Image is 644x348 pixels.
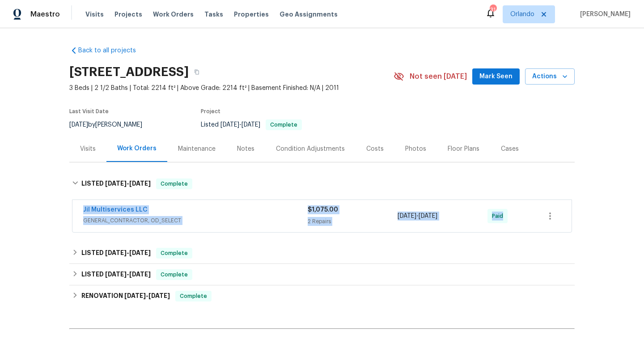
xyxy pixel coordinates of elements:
span: Not seen [DATE] [410,72,467,81]
span: Complete [157,179,191,188]
span: Orlando [510,10,534,19]
span: [DATE] [105,250,127,256]
span: [DATE] [398,213,416,219]
div: Cases [501,144,519,153]
span: Last Visit Date [69,109,109,114]
span: [DATE] [105,180,127,187]
div: RENOVATION [DATE]-[DATE]Complete [69,285,575,307]
span: [DATE] [124,293,146,299]
button: Actions [525,68,575,85]
span: [DATE] [129,250,151,256]
span: Tasks [204,11,223,17]
div: by [PERSON_NAME] [69,119,153,130]
span: Complete [157,249,191,258]
span: Complete [267,122,301,127]
div: Photos [405,144,426,153]
h6: LISTED [81,178,151,189]
div: 2 Repairs [308,217,398,226]
span: GENERAL_CONTRACTOR, OD_SELECT [83,216,308,225]
span: - [105,250,151,256]
span: Project [201,109,220,114]
span: Listed [201,122,302,128]
span: Complete [157,270,191,279]
div: LISTED [DATE]-[DATE]Complete [69,170,575,198]
div: Visits [80,144,96,153]
div: Floor Plans [448,144,479,153]
span: - [398,212,437,221]
span: [DATE] [129,180,151,187]
div: Maintenance [178,144,216,153]
span: [DATE] [69,122,88,128]
span: [DATE] [148,293,170,299]
span: Projects [114,10,142,19]
span: [DATE] [129,271,151,277]
div: Costs [366,144,384,153]
span: Mark Seen [479,71,513,82]
span: Maestro [30,10,60,19]
div: 31 [490,5,496,14]
span: [PERSON_NAME] [576,10,631,19]
span: $1,075.00 [308,207,338,213]
span: Geo Assignments [280,10,338,19]
span: [DATE] [105,271,127,277]
div: LISTED [DATE]-[DATE]Complete [69,242,575,264]
div: LISTED [DATE]-[DATE]Complete [69,264,575,285]
h6: RENOVATION [81,291,170,301]
span: [DATE] [220,122,239,128]
a: Back to all projects [69,46,155,55]
a: Jil Multiservices LLC [83,207,148,213]
span: Visits [85,10,104,19]
span: 3 Beds | 2 1/2 Baths | Total: 2214 ft² | Above Grade: 2214 ft² | Basement Finished: N/A | 2011 [69,84,394,93]
span: Complete [176,292,211,301]
span: Paid [492,212,507,221]
div: Notes [237,144,254,153]
button: Mark Seen [472,68,520,85]
h6: LISTED [81,269,151,280]
span: Actions [532,71,568,82]
span: - [105,180,151,187]
h6: LISTED [81,248,151,259]
span: - [220,122,260,128]
div: Work Orders [117,144,157,153]
span: - [124,293,170,299]
span: - [105,271,151,277]
button: Copy Address [189,64,205,80]
h2: [STREET_ADDRESS] [69,68,189,76]
span: [DATE] [241,122,260,128]
span: Work Orders [153,10,194,19]
span: Properties [234,10,269,19]
div: Condition Adjustments [276,144,345,153]
span: [DATE] [419,213,437,219]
